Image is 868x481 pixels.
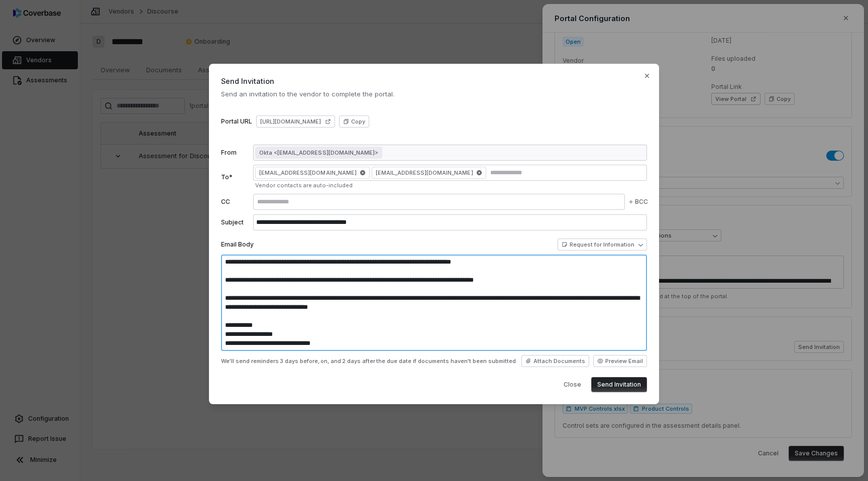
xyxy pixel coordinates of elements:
button: Attach Documents [521,355,589,367]
span: Send an invitation to the vendor to complete the portal. [221,89,647,98]
button: Preview Email [593,355,647,367]
a: [URL][DOMAIN_NAME] [256,115,335,128]
span: on, and [320,357,341,365]
span: the due date if documents haven't been submitted. [376,357,517,365]
span: 2 days after [342,357,375,365]
button: Copy [339,115,369,128]
label: Subject [221,218,249,226]
label: Email Body [221,240,254,249]
button: BCC [626,190,650,213]
button: Close [558,377,587,392]
span: [EMAIL_ADDRESS][DOMAIN_NAME] [255,167,370,179]
span: Okta <[EMAIL_ADDRESS][DOMAIN_NAME]> [259,149,378,157]
label: From [221,149,249,157]
span: We'll send reminders [221,357,279,365]
span: 3 days before, [280,357,319,365]
span: Send Invitation [221,76,647,86]
div: Vendor contacts are auto-included [255,182,647,189]
button: Send Invitation [591,377,647,392]
label: Portal URL [221,117,252,126]
span: [EMAIL_ADDRESS][DOMAIN_NAME] [372,167,486,179]
span: Attach Documents [533,357,585,365]
label: CC [221,198,249,206]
